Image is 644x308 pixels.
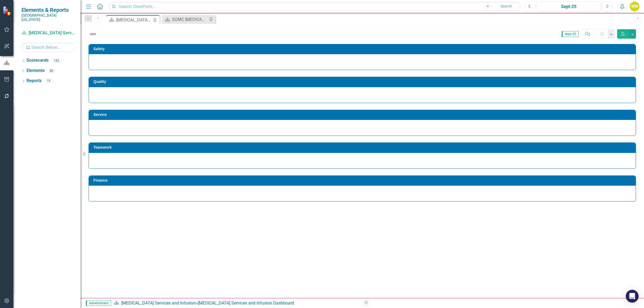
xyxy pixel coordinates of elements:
div: [MEDICAL_DATA] Services and Infusion Dashboard [198,300,294,306]
span: Search [500,4,512,8]
span: Administrator [86,300,111,306]
div: Open Intercom Messenger [626,290,639,303]
a: [MEDICAL_DATA] Services and Infusion [121,300,196,306]
h3: Teamwork [93,145,633,149]
h3: Service [93,113,633,117]
span: Sept-25 [562,31,579,37]
a: Reports [27,78,42,84]
img: Not Defined [89,30,97,38]
h3: Quality [93,80,633,84]
div: » [114,300,358,306]
small: [GEOGRAPHIC_DATA][US_STATE] [21,13,75,22]
div: 182 [51,58,62,63]
input: Search ClearPoint... [109,2,521,11]
button: Sept-25 [536,2,601,11]
div: 80 [47,68,56,73]
input: Search Below... [21,43,75,52]
a: Scorecards [27,57,49,64]
a: Elements [27,68,45,74]
h3: Finance [93,178,633,182]
h3: Safety [93,47,633,51]
div: 19 [44,79,53,83]
a: [MEDICAL_DATA] Services and Infusion [21,30,75,36]
button: Search [493,3,519,10]
div: [MEDICAL_DATA] Services and Infusion Dashboard [116,17,152,23]
button: WW [630,2,639,11]
span: Elements & Reports [21,7,75,13]
div: SOMC [MEDICAL_DATA] & Infusion Services Summary Page [172,16,207,23]
a: SOMC [MEDICAL_DATA] & Infusion Services Summary Page [163,16,207,23]
div: Sept-25 [538,3,599,10]
img: ClearPoint Strategy [2,6,12,16]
